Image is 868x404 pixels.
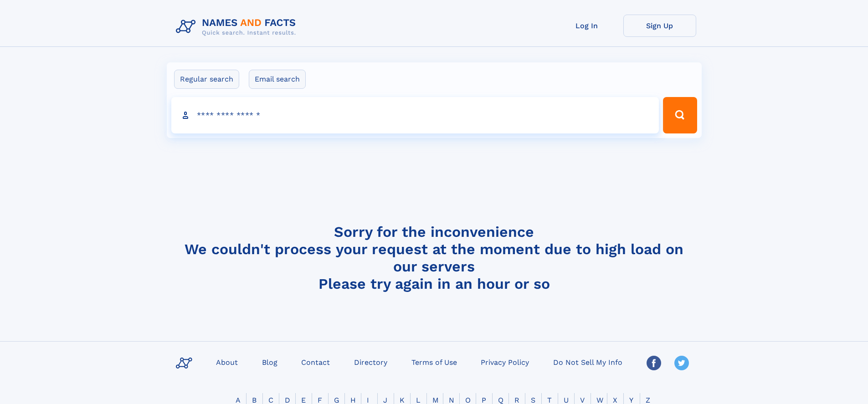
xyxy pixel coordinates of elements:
a: Terms of Use [408,355,461,368]
img: Twitter [674,356,689,370]
a: Log In [550,15,623,37]
a: About [212,355,241,368]
a: Directory [350,355,391,368]
h4: Sorry for the inconvenience We couldn't process your request at the moment due to high load on ou... [172,223,696,292]
input: search input [171,97,659,133]
img: Logo Names and Facts [172,15,303,39]
label: Regular search [174,70,239,89]
a: Contact [298,355,334,368]
button: Search Button [663,97,697,133]
img: Facebook [647,356,661,370]
a: Sign Up [623,15,696,37]
a: Do Not Sell My Info [550,355,626,368]
a: Blog [258,355,281,368]
a: Privacy Policy [477,355,533,368]
label: Email search [249,70,306,89]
